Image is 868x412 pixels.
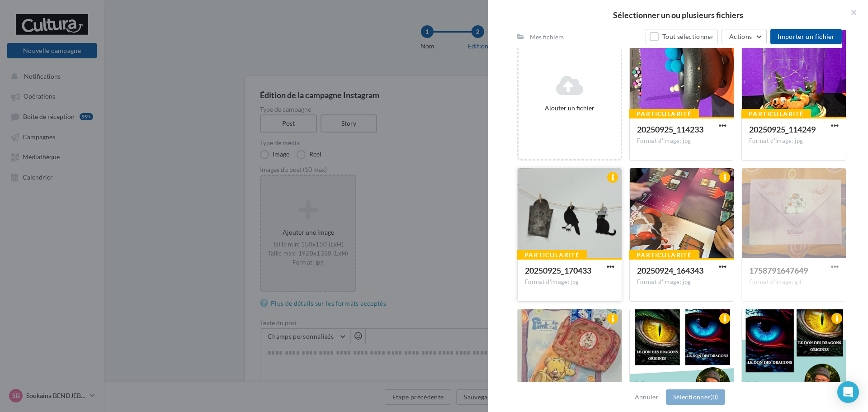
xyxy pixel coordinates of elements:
[503,11,854,19] h2: Sélectionner un ou plusieurs fichiers
[666,389,725,405] button: Sélectionner(0)
[646,29,718,44] button: Tout sélectionner
[778,33,835,40] span: Importer un fichier
[710,393,718,401] span: (0)
[637,124,703,134] span: 20250925_114233
[749,124,816,134] span: 20250925_114249
[637,137,726,145] div: Format d'image: jpg
[741,109,811,119] div: Particularité
[522,104,617,113] div: Ajouter un fichier
[729,33,752,40] span: Actions
[637,265,703,275] span: 20250924_164343
[722,29,767,44] button: Actions
[517,250,587,260] div: Particularité
[525,278,614,286] div: Format d'image: jpg
[637,278,726,286] div: Format d'image: jpg
[629,250,699,260] div: Particularité
[770,29,842,44] button: Importer un fichier
[749,137,839,145] div: Format d'image: jpg
[631,392,662,403] button: Annuler
[837,381,859,403] div: Open Intercom Messenger
[530,33,564,42] div: Mes fichiers
[629,109,699,119] div: Particularité
[525,265,591,275] span: 20250925_170433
